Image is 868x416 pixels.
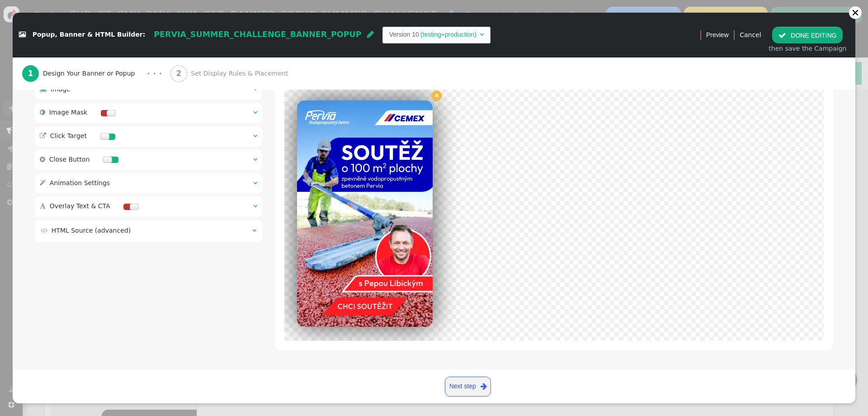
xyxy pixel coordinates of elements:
[253,133,257,139] span: 
[132,156,137,163] span: 
[19,32,26,38] span: 
[480,31,484,38] span: 
[367,30,374,38] span: 
[33,31,146,38] span: Popup, Banner & HTML Builder:
[147,67,162,80] div: · · ·
[176,69,181,78] b: 2
[51,86,71,93] span: Image
[154,30,361,39] span: PERVIA_SUMMER_CHALLENGE_BANNER_POPUP
[87,86,93,92] span: 
[191,69,292,78] span: Set Display Rules & Placement
[170,57,308,90] a: 2 Set Display Rules & Placement
[772,27,843,43] button: DONE EDITING
[253,180,257,186] span: 
[740,31,761,38] a: Cancel
[28,69,33,78] b: 1
[769,44,846,53] div: then save the Campaign
[445,377,491,397] a: Next step
[481,381,487,392] span: 
[706,27,729,43] a: Preview
[40,180,46,186] span: 
[40,156,45,163] span: 
[40,133,46,139] span: 
[50,202,110,210] span: Overlay Text & CTA
[49,109,87,116] span: Image Mask
[40,203,46,209] span: 
[52,227,131,234] span: HTML Source (advanced)
[253,86,257,92] span: 
[253,156,257,163] span: 
[50,179,110,186] span: Animation Settings
[129,109,135,115] span: 
[253,109,257,115] span: 
[49,156,90,163] span: Close Button
[389,30,419,39] td: Version 10
[252,227,256,234] span: 
[778,32,786,39] span: 
[253,203,257,209] span: 
[152,203,158,209] span: 
[43,69,139,78] span: Design Your Banner or Popup
[40,109,45,115] span: 
[127,180,132,186] span: 
[41,227,47,234] span: 
[129,133,134,139] span: 
[419,30,478,39] td: (testing+production)
[22,57,170,90] a: 1 Design Your Banner or Popup · · ·
[706,30,729,40] span: Preview
[40,86,47,92] span: 
[50,132,87,139] span: Click Target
